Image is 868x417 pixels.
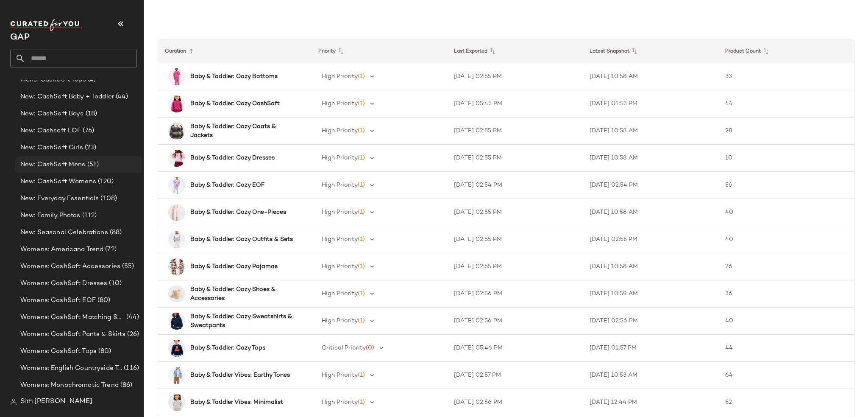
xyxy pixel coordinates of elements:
span: High Priority [322,128,358,134]
td: [DATE] 02:55 PM [447,63,583,90]
span: (76) [81,126,94,136]
span: (44) [125,313,139,322]
span: (1) [358,236,365,243]
span: Womens: CashSoft Pants & Skirts [20,330,125,339]
span: Critical Priority [322,345,366,351]
img: svg%3e [10,398,17,405]
span: (10) [107,279,122,288]
span: (112) [81,211,97,221]
span: Womens: English Countryside Trend [20,364,122,373]
b: Baby & Toddler: Cozy CashSoft [190,99,280,108]
span: (0) [366,345,374,351]
span: New: Seasonal Celebrations [20,228,108,238]
img: cn60219595.jpg [168,285,185,302]
img: cn60619664.jpg [168,95,185,112]
td: [DATE] 01:53 PM [583,90,718,118]
td: [DATE] 05:46 PM [447,335,583,362]
td: [DATE] 02:55 PM [447,118,583,145]
span: High Priority [322,372,358,378]
span: (44) [114,92,128,102]
td: [DATE] 10:59 AM [583,280,718,308]
td: [DATE] 10:58 AM [583,145,718,172]
span: New: Cashsoft EOF [20,126,81,136]
td: 40 [718,226,854,253]
span: New: CashSoft Boys [20,109,84,119]
b: Baby & Toddler: Cozy Shoes & Accessories [190,285,296,303]
b: Baby & Toddler: Cozy Pajamas [190,262,278,271]
th: Product Count [718,39,854,63]
td: [DATE] 02:56 PM [447,308,583,335]
td: [DATE] 02:55 PM [447,199,583,226]
img: cn60376316.jpg [168,340,185,357]
span: High Priority [322,291,358,297]
img: cn59924334.jpg [168,367,185,384]
span: (1) [358,372,365,378]
span: (1) [358,155,365,161]
span: Womens: CashSoft Matching Sets [20,313,125,322]
td: 40 [718,199,854,226]
td: 33 [718,63,854,90]
span: (1) [358,318,365,324]
td: [DATE] 12:44 PM [583,389,718,416]
span: (86) [119,381,133,390]
img: cn59913013.jpg [168,313,185,330]
span: (116) [122,364,139,373]
span: Womens: CashSoft Dresses [20,279,107,288]
img: cn60213542.jpg [168,177,185,194]
td: [DATE] 02:55 PM [583,226,718,253]
span: Womens: CashSoft Tops [20,347,97,356]
span: New: Everyday Essentials [20,194,99,204]
span: (23) [83,143,97,153]
td: [DATE] 02:56 PM [583,308,718,335]
span: (80) [96,296,111,305]
td: [DATE] 02:55 PM [447,226,583,253]
span: High Priority [322,318,358,324]
img: cn60237670.jpg [168,68,185,85]
th: Last Exported [447,39,583,63]
td: [DATE] 10:58 AM [583,63,718,90]
td: 36 [718,280,854,308]
td: [DATE] 02:56 PM [447,389,583,416]
span: (26) [125,330,139,339]
span: High Priority [322,73,358,80]
b: Baby & Toddler: Cozy Outfits & Sets [190,235,293,244]
span: (1) [358,73,365,80]
td: [DATE] 05:45 PM [447,90,583,118]
b: Baby & Toddler: Cozy Dresses [190,154,275,162]
span: (1) [358,101,365,107]
td: [DATE] 10:58 AM [583,253,718,280]
img: cn59894304.jpg [168,123,185,140]
td: 44 [718,335,854,362]
span: Womens: CashSoft EOF [20,296,96,305]
span: Mens: CashSoft Tops [20,75,86,85]
td: 44 [718,90,854,118]
img: cfy_white_logo.C9jOOHJF.svg [10,19,82,31]
span: (120) [96,177,114,187]
span: (55) [120,262,134,271]
span: (1) [358,291,365,297]
td: [DATE] 02:54 PM [583,172,718,199]
td: [DATE] 02:54 PM [447,172,583,199]
b: Baby & Toddler: Cozy One-Pieces [190,208,286,217]
span: (51) [86,160,99,170]
span: Current Company Name [10,33,30,42]
b: Baby & Toddler: Cozy EOF [190,181,264,190]
img: cn60669064.jpg [168,258,185,275]
b: Baby & Toddler: Cozy Bottoms [190,72,278,81]
span: (1) [358,263,365,270]
img: cn60127558.jpg [168,204,185,221]
span: (1) [358,182,365,188]
td: 26 [718,253,854,280]
span: High Priority [322,236,358,243]
span: High Priority [322,155,358,161]
span: (18) [84,109,97,119]
span: Womens: Monochromatic Trend [20,381,119,390]
td: [DATE] 02:57 PM [447,362,583,389]
span: (72) [103,245,117,255]
td: 28 [718,118,854,145]
span: High Priority [322,263,358,270]
span: (1) [358,209,365,215]
span: High Priority [322,182,358,188]
b: Baby & Toddler: Cozy Tops [190,344,265,353]
td: [DATE] 02:55 PM [447,145,583,172]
